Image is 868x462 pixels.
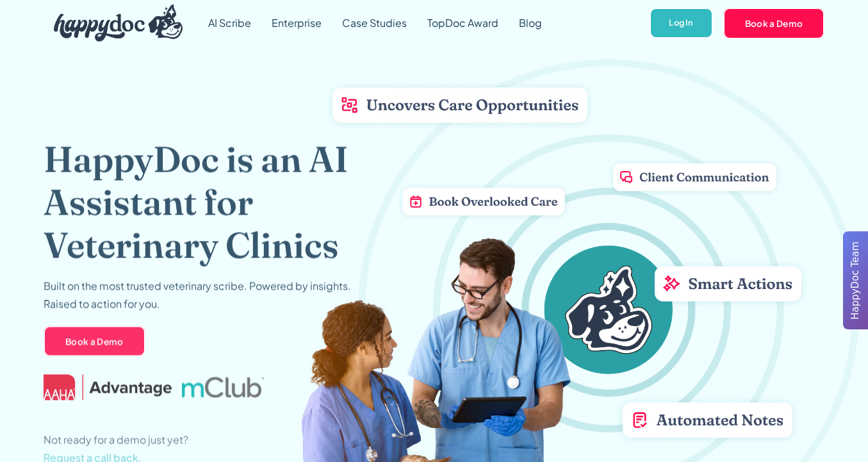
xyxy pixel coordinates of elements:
[182,377,264,397] img: mclub logo
[44,326,145,356] a: Book a Demo
[723,8,825,38] a: Book a Demo
[650,8,713,39] a: Log In
[44,374,172,400] img: AAHA Advantage logo
[44,1,183,45] a: home
[44,137,395,267] h1: HappyDoc is an AI Assistant for Veterinary Clinics
[44,277,351,313] p: Built on the most trusted veterinary scribe. Powered by insights. Raised to action for you.
[54,4,183,42] img: HappyDoc Logo: A happy dog with his ear up, listening.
